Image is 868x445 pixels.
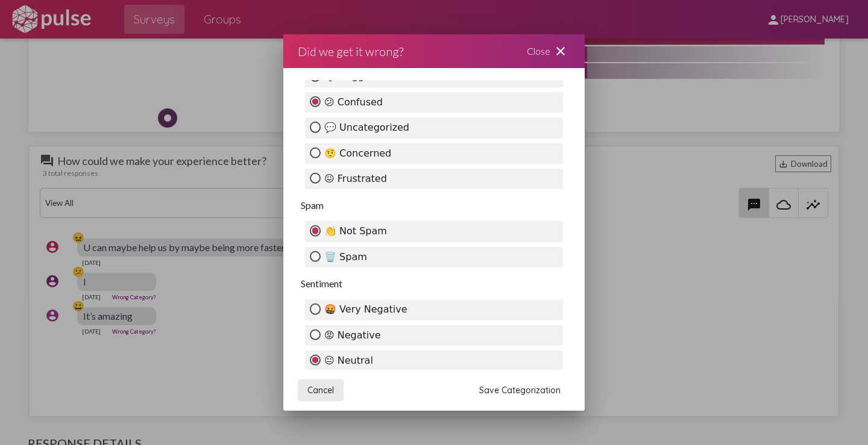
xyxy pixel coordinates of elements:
[310,96,321,107] input: 😕 Confused
[310,225,321,236] input: 👏 Not Spam
[298,42,403,61] div: Did we get it wrong?
[305,117,563,138] label: 💬 Uncategorized
[310,355,321,366] input: 😐 Neutral
[310,303,321,314] input: 🤬 Very Negative
[305,325,563,346] label: 😡 Negative
[470,379,570,401] button: Save Categorization
[310,251,321,262] input: 🗑️ Spam
[305,299,563,320] label: 🤬 Very Negative
[298,275,570,292] div: Sentiment
[307,385,334,396] span: Cancel
[305,169,563,189] label: 😖 Frustrated
[310,173,321,184] input: 😖 Frustrated
[305,143,563,164] label: 🤨 Concerned
[298,379,344,401] button: Cancel
[553,44,568,58] mat-icon: close
[305,221,563,241] label: 👏 Not Spam
[310,147,321,158] input: 🤨 Concerned
[305,350,563,371] label: 😐 Neutral
[305,92,563,113] label: 😕 Confused
[310,122,321,132] input: 💬 Uncategorized
[305,247,563,267] label: 🗑️ Spam
[512,34,585,68] div: Close
[479,385,561,396] span: Save Categorization
[310,329,321,340] input: 😡 Negative
[298,196,570,214] div: Spam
